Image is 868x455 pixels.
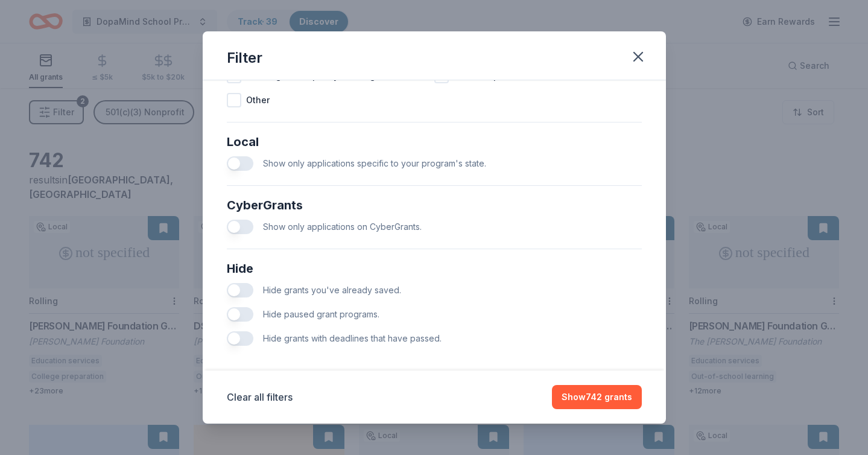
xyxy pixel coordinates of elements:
[227,390,293,404] button: Clear all filters
[227,196,642,215] div: CyberGrants
[227,132,642,151] div: Local
[263,285,401,295] span: Hide grants you've already saved.
[246,93,270,107] span: Other
[263,158,486,168] span: Show only applications specific to your program's state.
[227,259,642,278] div: Hide
[263,309,379,319] span: Hide paused grant programs.
[263,221,422,232] span: Show only applications on CyberGrants.
[263,333,442,343] span: Hide grants with deadlines that have passed.
[227,48,262,68] div: Filter
[552,385,642,409] button: Show742 grants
